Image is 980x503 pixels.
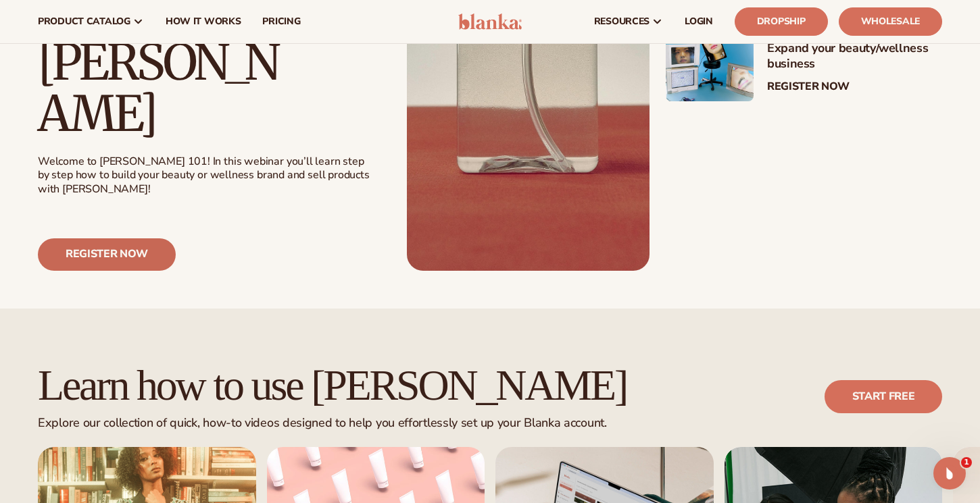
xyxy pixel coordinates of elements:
[38,155,372,196] div: Welcome to [PERSON_NAME] 101! In this webinar you’ll learn step by step how to build your beauty ...
[767,41,942,72] h3: Expand your beauty/wellness business
[685,16,713,27] span: LOGIN
[825,380,942,413] a: Start free
[735,7,828,36] a: Dropship
[38,16,130,27] span: product catalog
[262,16,300,27] span: pricing
[38,416,627,431] div: Explore our collection of quick, how-to videos designed to help you effortlessly set up your Blan...
[38,238,176,271] a: Register now
[961,457,972,468] span: 1
[458,14,522,30] img: logo
[767,80,850,93] a: Register Now
[38,363,627,408] h2: Learn how to use [PERSON_NAME]
[594,16,650,27] span: resources
[166,16,241,27] span: How It Works
[933,457,966,489] iframe: Intercom live chat
[839,7,942,36] a: Wholesale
